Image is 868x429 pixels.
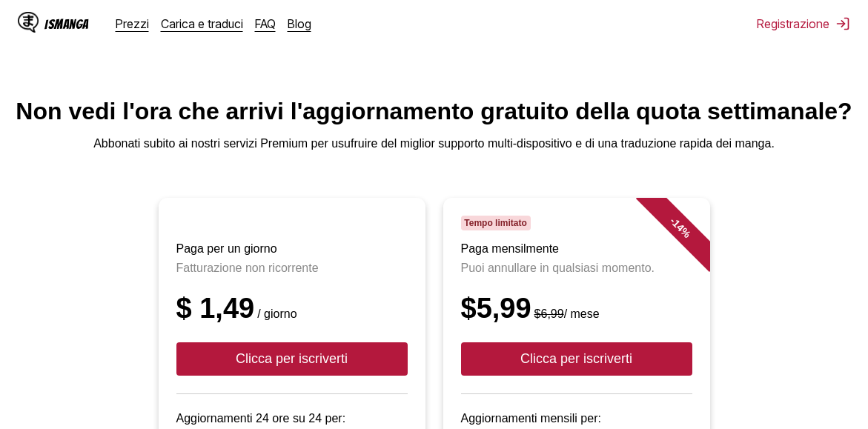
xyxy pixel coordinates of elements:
font: $ 1,49 [176,293,255,324]
button: Clicca per iscriverti [461,342,692,376]
font: $6,99 [534,307,564,320]
a: Carica e traduci [161,16,243,31]
font: Clicca per iscriverti [236,351,348,366]
a: Blog [288,16,311,31]
font: Non vedi l'ora che arrivi l'aggiornamento gratuito della quota settimanale? [16,98,852,124]
img: Logo IsManga [18,12,39,33]
button: Registrazione [757,16,850,31]
img: disconnessione [835,16,850,31]
font: IsManga [44,17,89,31]
font: / mese [564,307,600,320]
font: Abbonati subito ai nostri servizi Premium per usufruire del miglior supporto multi-dispositivo e ... [93,137,775,150]
font: - [667,215,678,226]
a: Prezzi [116,16,149,31]
font: Fatturazione non ricorrente [176,262,319,274]
font: Paga per un giorno [176,242,277,255]
font: Puoi annullare in qualsiasi momento. [461,262,655,274]
font: Clicca per iscriverti [520,351,632,366]
font: % [678,225,693,240]
font: Paga mensilmente [461,242,560,255]
font: Registrazione [757,16,829,31]
font: / giorno [257,307,296,320]
font: Tempo limitato [464,218,526,228]
font: 14 [670,217,686,233]
button: Clicca per iscriverti [176,342,408,376]
font: Aggiornamenti mensili per: [461,412,601,425]
font: Aggiornamenti 24 ore su 24 per: [176,412,346,425]
a: FAQ [255,16,276,31]
font: $5,99 [461,293,531,324]
a: Logo IsMangaIsManga [18,12,116,36]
